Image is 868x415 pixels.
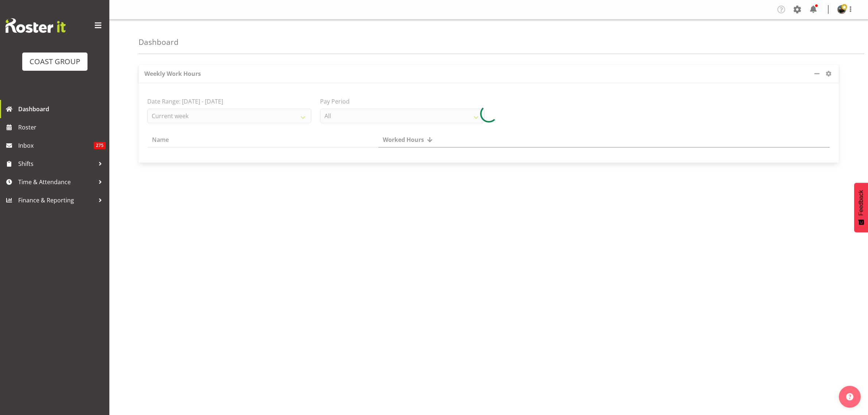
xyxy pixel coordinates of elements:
[858,190,864,216] span: Feedback
[30,56,80,67] div: COAST GROUP
[18,140,94,151] span: Inbox
[18,122,106,133] span: Roster
[837,5,846,14] img: abe-denton65321ee68e143815db86bfb5b039cb77.png
[18,195,95,206] span: Finance & Reporting
[18,104,106,115] span: Dashboard
[846,393,853,400] img: help-xxl-2.png
[5,18,66,33] img: Rosterit website logo
[854,183,868,232] button: Feedback - Show survey
[139,38,179,46] h4: Dashboard
[18,177,95,187] span: Time & Attendance
[94,142,106,149] span: 275
[18,158,95,169] span: Shifts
